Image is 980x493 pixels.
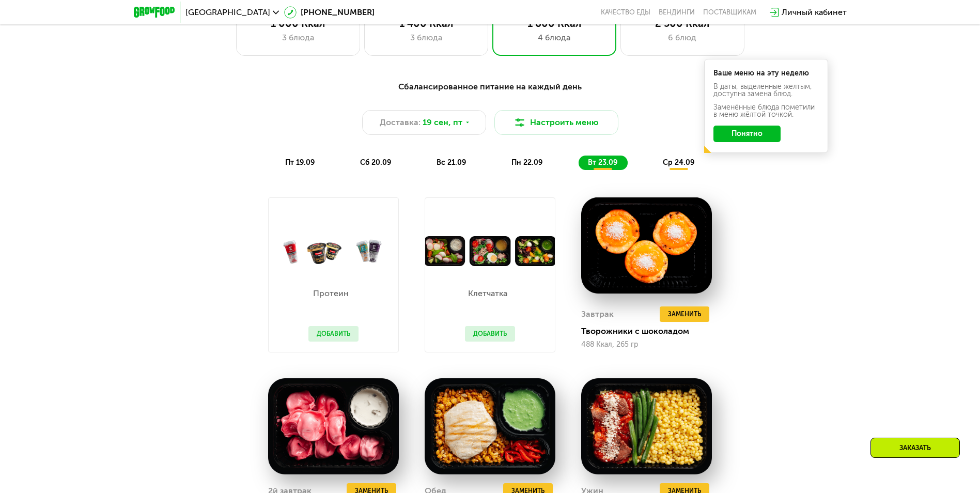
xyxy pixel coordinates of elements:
button: Настроить меню [494,110,618,135]
a: Вендинги [659,8,695,17]
div: 3 блюда [375,32,477,44]
div: поставщикам [703,8,756,17]
button: Добавить [308,326,359,342]
a: Качество еды [601,8,650,17]
p: Протеин [308,289,353,298]
div: Сбалансированное питание на каждый день [184,81,796,94]
span: Доставка: [380,116,421,129]
span: 19 сен, пт [423,116,462,129]
div: 488 Ккал, 265 гр [581,341,712,349]
div: 4 блюда [503,32,605,44]
div: В даты, выделенные желтым, доступна замена блюд. [713,83,819,98]
span: сб 20.09 [360,158,391,167]
span: Заменить [668,309,701,319]
div: Личный кабинет [782,6,847,19]
div: 6 блюд [631,32,734,44]
a: [PHONE_NUMBER] [284,6,375,19]
span: пт 19.09 [285,158,315,167]
span: вс 21.09 [437,158,466,167]
div: Ваше меню на эту неделю [713,70,819,77]
button: Заменить [660,306,709,322]
button: Понятно [713,126,781,142]
span: вт 23.09 [588,158,617,167]
div: Завтрак [581,306,614,322]
div: Творожники с шоколадом [581,326,720,336]
span: пн 22.09 [511,158,542,167]
p: Клетчатка [465,289,510,298]
div: Заказать [870,438,960,458]
button: Добавить [465,326,515,342]
span: [GEOGRAPHIC_DATA] [185,8,270,17]
span: ср 24.09 [663,158,694,167]
div: Заменённые блюда пометили в меню жёлтой точкой. [713,104,819,118]
div: 3 блюда [247,32,349,44]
